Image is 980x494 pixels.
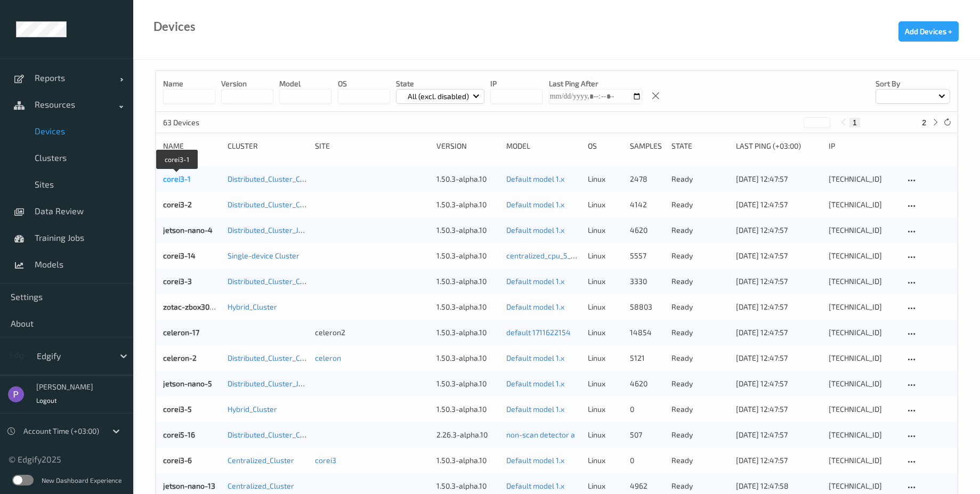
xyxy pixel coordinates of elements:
[228,353,322,362] a: Distributed_Cluster_Celeron
[630,430,664,440] div: 507
[228,277,318,286] a: Distributed_Cluster_Corei3
[588,174,622,184] p: linux
[671,404,728,415] p: ready
[228,200,318,209] a: Distributed_Cluster_Corei3
[671,455,728,466] p: ready
[228,141,307,151] div: Cluster
[315,353,341,362] a: celeron
[163,481,215,490] a: jetson-nano-13
[829,141,897,151] div: ip
[228,430,318,439] a: Distributed_Cluster_Corei5
[315,141,429,151] div: Site
[506,251,720,260] a: centralized_cpu_5_epochs [DATE] 06:59 [DATE] 03:59 Auto Save
[588,225,622,236] p: linux
[549,78,642,89] p: Last Ping After
[436,455,499,466] div: 1.50.3-alpha.10
[163,141,220,151] div: Name
[228,404,277,414] a: Hybrid_Cluster
[338,78,390,89] p: OS
[736,353,821,363] div: [DATE] 12:47:57
[829,302,897,312] div: [TECHNICAL_ID]
[736,481,821,491] div: [DATE] 12:47:58
[436,250,499,261] div: 1.50.3-alpha.10
[829,481,897,491] div: [TECHNICAL_ID]
[228,456,294,465] a: Centralized_Cluster
[436,404,499,415] div: 1.50.3-alpha.10
[228,481,294,490] a: Centralized_Cluster
[588,250,622,261] p: linux
[163,456,192,465] a: corei3-6
[163,430,195,439] a: corei5-16
[221,78,273,89] p: version
[671,141,728,151] div: State
[228,174,318,183] a: Distributed_Cluster_Corei3
[736,250,821,261] div: [DATE] 12:47:57
[736,430,821,440] div: [DATE] 12:47:57
[671,302,728,312] p: ready
[279,78,331,89] p: model
[630,276,664,287] div: 3330
[436,481,499,491] div: 1.50.3-alpha.10
[671,250,728,261] p: ready
[506,277,564,286] a: Default model 1.x
[163,78,215,89] p: Name
[436,302,499,312] div: 1.50.3-alpha.10
[736,141,821,151] div: Last Ping (+03:00)
[630,327,664,338] div: 14854
[163,302,224,311] a: zotac-zbox3060-1
[829,199,897,210] div: [TECHNICAL_ID]
[404,91,473,102] p: All (excl. disabled)
[315,456,336,465] a: corei3
[736,302,821,312] div: [DATE] 12:47:57
[506,430,575,439] a: non-scan detector a
[671,174,728,184] p: ready
[163,353,197,362] a: celeron-2
[671,327,728,338] p: ready
[436,430,499,440] div: 2.26.3-alpha.10
[163,277,192,286] a: corei3-3
[163,251,196,260] a: corei3-14
[736,199,821,210] div: [DATE] 12:47:57
[671,225,728,236] p: ready
[588,302,622,312] p: linux
[506,174,564,183] a: Default model 1.x
[829,430,897,440] div: [TECHNICAL_ID]
[829,250,897,261] div: [TECHNICAL_ID]
[671,276,728,287] p: ready
[898,21,959,42] button: Add Devices +
[588,455,622,466] p: linux
[163,117,243,128] p: 63 Devices
[736,174,821,184] div: [DATE] 12:47:57
[588,404,622,415] p: linux
[829,404,897,415] div: [TECHNICAL_ID]
[436,327,499,338] div: 1.50.3-alpha.10
[163,200,192,209] a: corei3-2
[163,404,192,414] a: corei3-5
[506,141,580,151] div: Model
[506,404,564,414] a: Default model 1.x
[506,302,564,311] a: Default model 1.x
[506,379,564,388] a: Default model 1.x
[163,328,199,337] a: celeron-17
[506,200,564,209] a: Default model 1.x
[829,455,897,466] div: [TECHNICAL_ID]
[436,174,499,184] div: 1.50.3-alpha.10
[588,327,622,338] p: linux
[630,225,664,236] div: 4620
[630,378,664,389] div: 4620
[876,78,950,89] p: Sort by
[736,455,821,466] div: [DATE] 12:47:57
[630,353,664,363] div: 5121
[630,174,664,184] div: 2478
[630,250,664,261] div: 5557
[436,353,499,363] div: 1.50.3-alpha.10
[630,302,664,312] div: 58803
[163,225,213,234] a: jetson-nano-4
[630,455,664,466] div: 0
[630,199,664,210] div: 4142
[506,481,564,490] a: Default model 1.x
[671,199,728,210] p: ready
[436,225,499,236] div: 1.50.3-alpha.10
[506,353,564,362] a: Default model 1.x
[588,141,622,151] div: OS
